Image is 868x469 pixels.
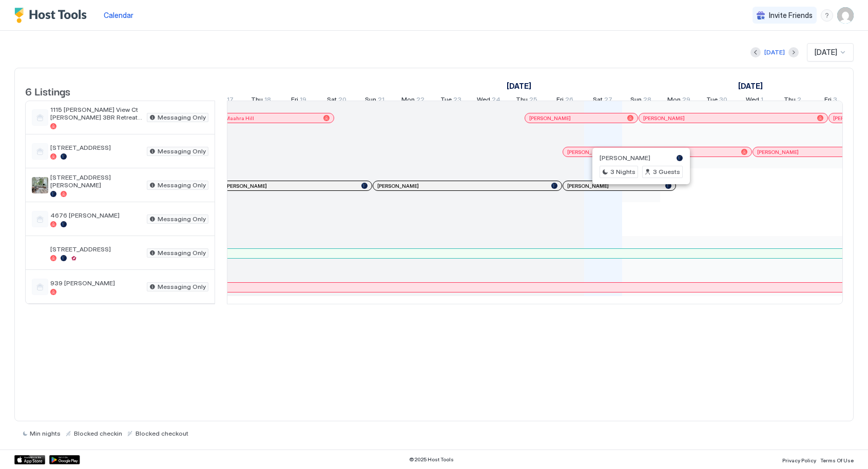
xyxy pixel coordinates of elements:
span: 23 [453,95,461,106]
span: Sun [630,95,642,106]
button: Previous month [750,47,761,57]
span: [STREET_ADDRESS][PERSON_NAME] [50,173,143,189]
span: Thu [516,95,528,106]
span: Min nights [30,429,61,437]
a: App Store [14,455,45,464]
span: Thu [251,95,263,106]
span: 1115 [PERSON_NAME] View Ct [PERSON_NAME] 3BR Retreat in [GEOGRAPHIC_DATA]’s [GEOGRAPHIC_DATA] [50,106,143,121]
span: [PERSON_NAME] [225,183,267,189]
a: September 29, 2025 [665,93,693,108]
span: Calendar [104,11,133,19]
span: [DATE] [815,48,837,57]
a: September 22, 2025 [399,93,427,108]
span: 26 [565,95,573,106]
span: Sat [593,95,603,106]
a: October 1, 2025 [736,79,765,93]
span: Terms Of Use [820,457,854,463]
span: Sun [365,95,376,106]
a: September 24, 2025 [474,93,503,108]
span: Fri [824,95,832,106]
a: Terms Of Use [820,454,854,465]
span: 20 [338,95,346,106]
span: Blocked checkin [74,429,122,437]
span: Wed [746,95,759,106]
span: [PERSON_NAME] [377,183,419,189]
span: 21 [378,95,384,106]
span: 3 Guests [653,167,680,177]
span: [PERSON_NAME] [757,149,799,155]
a: September 21, 2025 [362,93,387,108]
span: 30 [719,95,727,106]
div: listing image [32,177,48,193]
span: Privacy Policy [782,457,816,463]
a: September 20, 2025 [324,93,349,108]
a: September 28, 2025 [628,93,654,108]
span: [PERSON_NAME] [600,154,650,162]
a: September 30, 2025 [704,93,730,108]
a: September 25, 2025 [513,93,540,108]
span: [STREET_ADDRESS] [50,144,143,151]
span: Fri [291,95,298,106]
div: menu [821,9,833,22]
a: October 2, 2025 [781,93,804,108]
a: Calendar [104,10,133,21]
a: October 3, 2025 [822,93,840,108]
div: User profile [837,7,854,24]
span: 3 [833,95,837,106]
button: [DATE] [763,46,786,58]
span: 1 [761,95,763,106]
div: [DATE] [764,48,785,57]
span: Invite Friends [769,11,813,20]
span: 17 [227,95,234,106]
span: Blocked checkout [136,429,188,437]
span: 24 [492,95,500,106]
a: Privacy Policy [782,454,816,465]
a: Host Tools Logo [14,8,91,23]
span: Thu [784,95,796,106]
a: September 18, 2025 [248,93,274,108]
a: September 26, 2025 [554,93,576,108]
span: © 2025 Host Tools [409,456,454,463]
span: 4676 [PERSON_NAME] [50,211,143,219]
span: [PERSON_NAME] [567,149,609,155]
span: 27 [604,95,612,106]
span: 28 [643,95,651,106]
span: Mon [667,95,681,106]
span: 25 [529,95,537,106]
span: [PERSON_NAME] [529,115,571,122]
span: 18 [264,95,271,106]
a: September 1, 2025 [504,79,534,93]
span: 3 Nights [610,167,635,177]
span: 939 [PERSON_NAME] [50,279,143,287]
span: 2 [797,95,801,106]
span: 22 [416,95,425,106]
span: [STREET_ADDRESS] [50,245,143,253]
span: Tue [440,95,452,106]
a: October 1, 2025 [743,93,766,108]
span: Wed [477,95,490,106]
span: Maahra Hill [225,115,254,122]
span: 19 [300,95,306,106]
a: September 27, 2025 [590,93,615,108]
span: 6 Listings [25,83,70,99]
button: Next month [788,47,799,57]
a: September 23, 2025 [438,93,464,108]
a: Google Play Store [49,455,80,464]
span: 29 [682,95,690,106]
span: Sat [327,95,337,106]
a: September 19, 2025 [288,93,309,108]
span: [PERSON_NAME] [643,115,685,122]
span: Tue [706,95,718,106]
span: Fri [556,95,564,106]
span: [PERSON_NAME] [567,183,609,189]
span: Mon [401,95,415,106]
div: listing image [32,245,48,261]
